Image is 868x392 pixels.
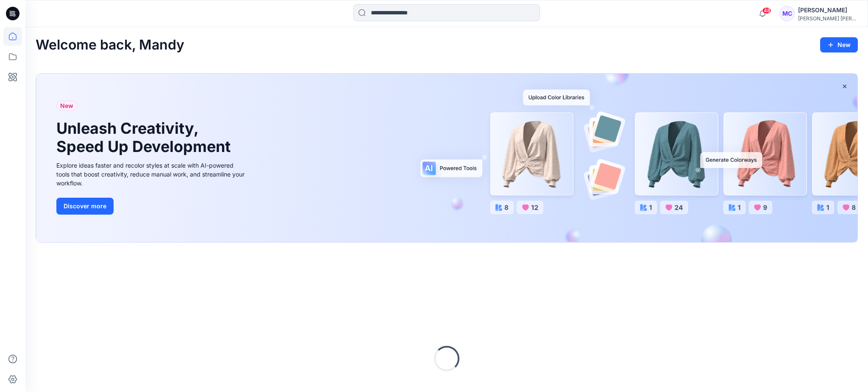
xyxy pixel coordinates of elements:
[56,198,114,215] button: Discover more
[798,5,857,15] div: [PERSON_NAME]
[56,161,247,188] div: Explore ideas faster and recolor styles at scale with AI-powered tools that boost creativity, red...
[60,101,73,111] span: New
[779,6,795,21] div: MC
[762,7,771,14] span: 48
[820,37,858,52] button: New
[56,198,247,215] a: Discover more
[36,37,184,53] h2: Welcome back, Mandy
[56,119,234,156] h1: Unleash Creativity, Speed Up Development
[798,15,857,22] div: [PERSON_NAME] [PERSON_NAME]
